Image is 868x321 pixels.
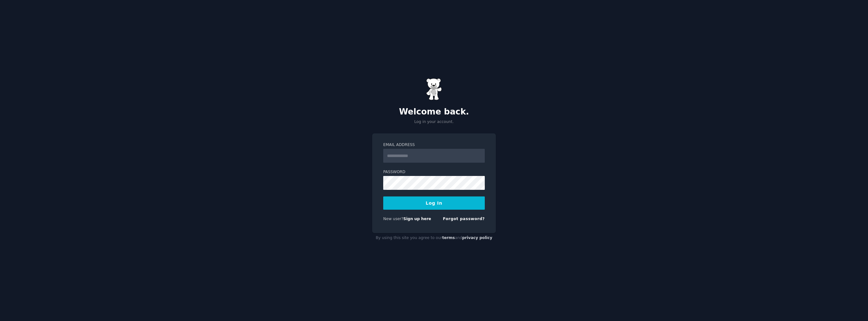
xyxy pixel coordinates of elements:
[462,236,492,240] a: privacy policy
[372,119,496,125] p: Log in your account.
[403,217,431,221] a: Sign up here
[443,217,485,221] a: Forgot password?
[383,217,403,221] span: New user?
[372,233,496,243] div: By using this site you agree to our and
[442,236,455,240] a: terms
[383,169,485,175] label: Password
[372,107,496,117] h2: Welcome back.
[383,142,485,148] label: Email Address
[426,78,442,100] img: Gummy Bear
[383,196,485,210] button: Log In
